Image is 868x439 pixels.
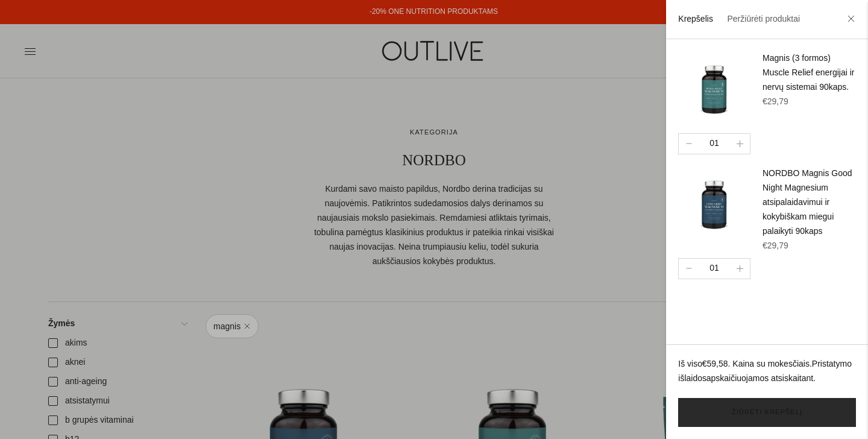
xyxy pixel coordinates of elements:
span: €29,79 [763,96,788,106]
a: Magnis (3 formos) Muscle Relief energijai ir nervų sistemai 90kaps. [763,53,855,92]
div: 01 [705,262,724,275]
a: Peržiūrėti produktai [727,14,800,24]
a: Žiūrėti krepšelį [678,398,856,427]
img: MuscleReliefMagnesium_outlive_200x.png [678,51,750,124]
div: 01 [705,137,724,150]
img: GoodNightMagnesium-outlive_200x.png [678,166,750,239]
a: Pristatymo išlaidos [678,359,852,383]
p: Iš viso . Kaina su mokesčiais. apskaičiuojamos atsiskaitant. [678,357,856,386]
a: Krepšelis [678,14,713,24]
span: €29,79 [763,241,788,250]
a: NORDBO Magnis Good Night Magnesium atsipalaidavimui ir kokybiškam miegui palaikyti 90kaps [763,168,852,236]
span: €59,58 [702,359,728,368]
